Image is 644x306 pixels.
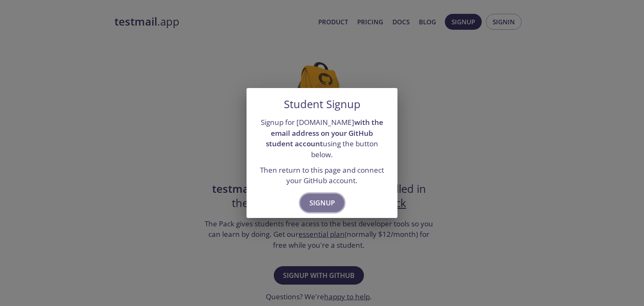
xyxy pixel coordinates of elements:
[266,117,383,148] strong: with the email address on your GitHub student account
[257,117,387,160] p: Signup for [DOMAIN_NAME] using the button below.
[309,197,335,209] span: Signup
[257,165,387,186] p: Then return to this page and connect your GitHub account.
[300,194,344,212] button: Signup
[284,98,361,111] h5: Student Signup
